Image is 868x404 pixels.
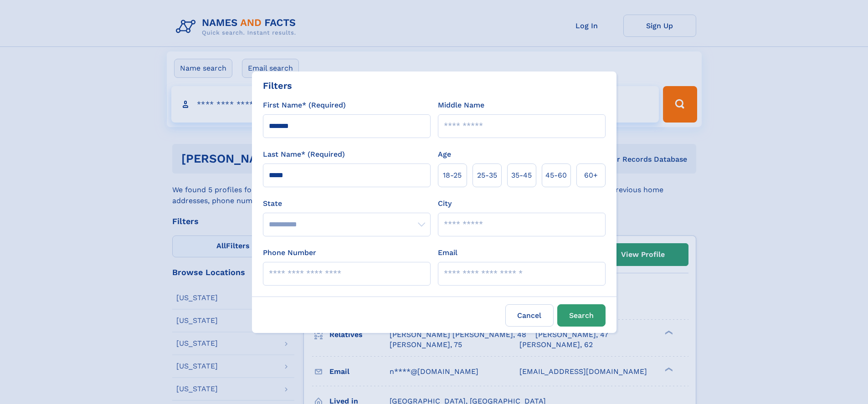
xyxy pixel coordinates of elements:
button: Search [557,304,606,327]
label: Cancel [505,304,554,327]
label: Phone Number [263,247,316,258]
label: Middle Name [438,100,484,111]
span: 25‑35 [477,170,497,181]
span: 18‑25 [443,170,462,181]
div: Filters [263,79,292,92]
label: State [263,198,431,209]
label: Age [438,149,451,160]
span: 60+ [584,170,598,181]
label: First Name* (Required) [263,100,346,111]
span: 35‑45 [511,170,532,181]
label: Email [438,247,457,258]
label: Last Name* (Required) [263,149,345,160]
span: 45‑60 [545,170,567,181]
label: City [438,198,452,209]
